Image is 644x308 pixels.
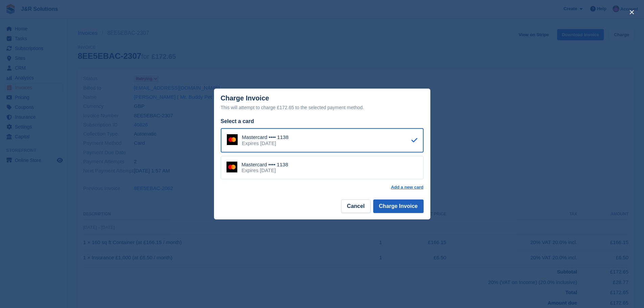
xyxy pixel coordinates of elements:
[221,94,424,112] div: Charge Invoice
[242,167,288,173] div: Expires [DATE]
[227,134,238,145] img: Mastercard Logo
[626,7,637,18] button: close
[221,117,424,125] div: Select a card
[242,140,289,146] div: Expires [DATE]
[242,134,289,140] div: Mastercard •••• 1138
[373,199,424,213] button: Charge Invoice
[221,103,424,112] div: This will attempt to charge £172.65 to the selected payment method.
[242,162,288,168] div: Mastercard •••• 1138
[341,199,370,213] button: Cancel
[226,162,237,172] img: Mastercard Logo
[391,185,423,190] a: Add a new card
